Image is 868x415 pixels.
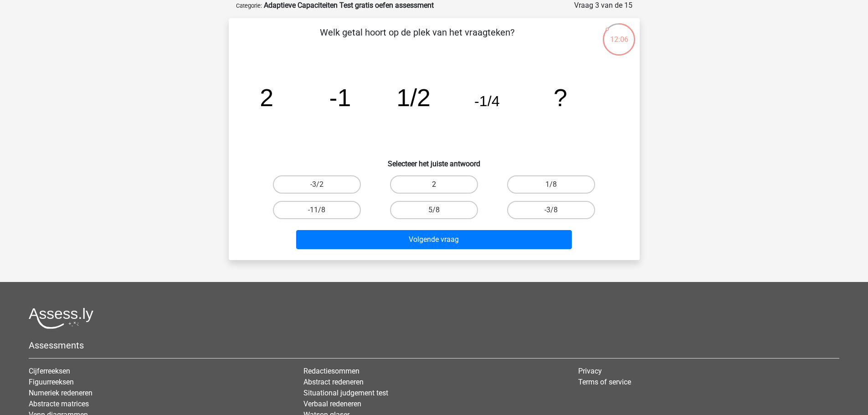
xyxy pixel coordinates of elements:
label: 5/8 [390,201,478,219]
small: Categorie: [236,2,262,9]
tspan: ? [554,84,567,111]
a: Abstracte matrices [29,400,89,408]
a: Situational judgement test [303,389,388,397]
label: -11/8 [273,201,361,219]
a: Terms of service [578,378,631,386]
a: Redactiesommen [303,367,360,375]
label: -3/2 [273,175,361,194]
h6: Selecteer het juiste antwoord [243,152,625,168]
a: Verbaal redeneren [303,400,361,408]
a: Abstract redeneren [303,378,364,386]
label: -3/8 [507,201,595,219]
tspan: 2 [260,84,273,111]
tspan: -1/4 [474,93,500,109]
label: 1/8 [507,175,595,194]
p: Welk getal hoort op de plek van het vraagteken? [243,26,591,53]
h5: Assessments [29,340,839,351]
tspan: -1 [329,84,351,111]
label: 2 [390,175,478,194]
a: Cijferreeksen [29,367,70,375]
button: Volgende vraag [296,230,572,249]
tspan: 1/2 [396,84,431,111]
img: Assessly logo [29,307,93,329]
div: 12:06 [602,22,636,45]
a: Numeriek redeneren [29,389,92,397]
a: Figuurreeksen [29,378,74,386]
a: Privacy [578,367,602,375]
strong: Adaptieve Capaciteiten Test gratis oefen assessment [264,1,434,10]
